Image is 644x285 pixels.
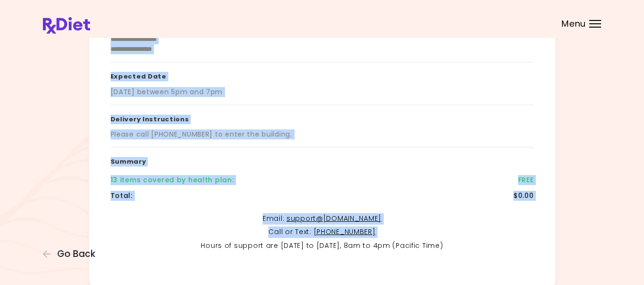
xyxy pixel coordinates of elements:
h3: Delivery Instructions [111,105,534,130]
p: Call or Text : [111,226,534,238]
div: FREE [518,175,534,185]
div: Please call [PHONE_NUMBER] to enter the building. [111,129,292,139]
a: [PHONE_NUMBER] [314,227,376,236]
div: [DATE] between 5pm and 7pm [111,87,223,97]
div: $0.00 [513,191,534,201]
p: Email : [111,213,534,225]
a: support@[DOMAIN_NAME] [286,214,381,223]
img: RxDiet [43,17,90,34]
h3: Expected Date [111,62,534,87]
h3: Summary [111,147,534,172]
button: Go Back [43,249,100,259]
div: Total : [111,191,133,201]
span: Menu [562,20,586,28]
span: Go Back [57,249,95,259]
div: 13 items covered by health plan : [111,175,234,185]
p: Hours of support are [DATE] to [DATE], 8am to 4pm (Pacific Time) [111,240,534,252]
